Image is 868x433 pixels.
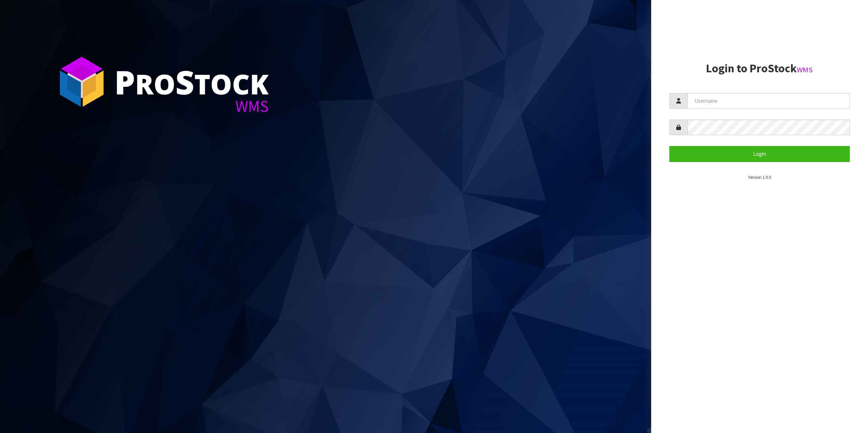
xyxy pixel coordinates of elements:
div: WMS [114,98,269,114]
span: P [114,60,135,104]
img: ProStock Cube [54,54,109,109]
h2: Login to ProStock [669,62,850,75]
span: S [175,60,194,104]
button: Login [669,146,850,162]
small: WMS [797,65,813,74]
div: ro tock [114,65,269,98]
small: Version 1.0.0 [748,174,771,180]
input: Username [687,93,850,109]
